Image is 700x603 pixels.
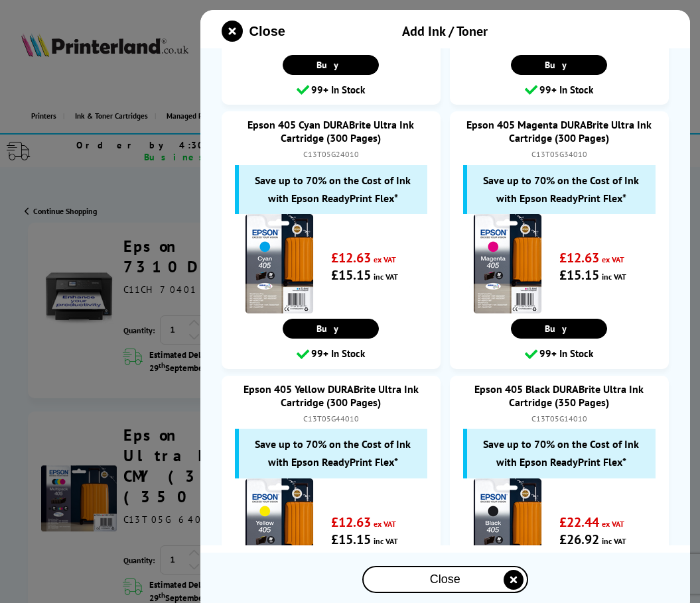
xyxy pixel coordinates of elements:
span: ex VAT [602,519,624,529]
span: inc VAT [374,272,398,282]
div: C13T05G44010 [235,412,428,425]
a: Epson 405 Magenta DURABrite Ultra Ink Cartridge (300 Pages) [463,118,656,144]
a: Epson 405 Cyan DURABrite Ultra Ink Cartridge (300 Pages) [235,118,428,144]
a: Buy [283,319,379,339]
strong: £12.63 [331,249,371,266]
button: close modal [222,21,285,42]
span: Save up to 70% on the Cost of Ink with Epson ReadyPrint Flex* [474,435,650,471]
strong: £26.92 [559,531,599,548]
span: 99+ In Stock [539,82,593,99]
strong: £15.15 [331,531,371,548]
span: ex VAT [602,254,624,264]
div: C13T05G34010 [463,148,656,161]
span: 99+ In Stock [311,345,365,362]
a: Buy [511,55,607,75]
span: Close [249,24,285,39]
div: Add Ink / Toner [311,23,579,40]
span: Save up to 70% on the Cost of Ink with Epson ReadyPrint Flex* [474,172,650,207]
a: Epson 405 Yellow DURABrite Ultra Ink Cartridge (300 Pages) [235,382,428,409]
span: Save up to 70% on the Cost of Ink with Epson ReadyPrint Flex* [245,435,421,471]
strong: £22.44 [559,514,599,531]
span: 99+ In Stock [311,82,365,99]
button: close modal [362,566,528,593]
span: 99+ In Stock [539,345,593,362]
span: ex VAT [374,519,396,529]
span: inc VAT [602,272,626,282]
img: Epson 405 Cyan DURABrite Ultra Ink Cartridge (300 Pages) [230,214,329,313]
div: C13T05G14010 [463,412,656,425]
img: Epson 405 Magenta DURABrite Ultra Ink Cartridge (300 Pages) [458,214,557,313]
strong: £15.15 [559,266,599,284]
a: Buy [283,55,379,75]
a: Epson 405 Black DURABrite Ultra Ink Cartridge (350 Pages) [463,382,656,409]
strong: £12.63 [331,514,371,531]
span: Save up to 70% on the Cost of Ink with Epson ReadyPrint Flex* [245,172,421,207]
span: ex VAT [374,254,396,264]
img: Epson 405 Black DURABrite Ultra Ink Cartridge (350 Pages) [458,478,557,578]
strong: £12.63 [559,249,599,266]
span: inc VAT [374,536,398,546]
a: Buy [511,319,607,339]
span: inc VAT [602,536,626,546]
strong: £15.15 [331,266,371,284]
img: Epson 405 Yellow DURABrite Ultra Ink Cartridge (300 Pages) [230,478,329,578]
span: Close [430,573,460,586]
div: C13T05G24010 [235,148,428,161]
